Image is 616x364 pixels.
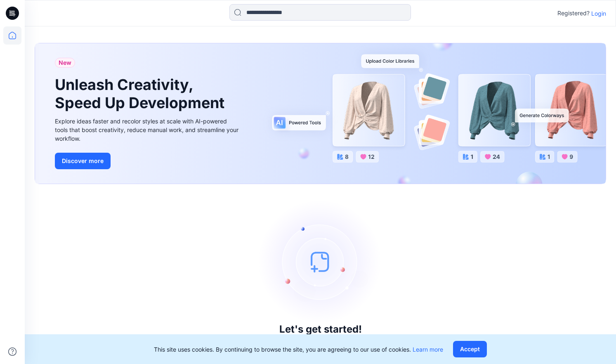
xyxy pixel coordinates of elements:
a: Discover more [55,153,241,169]
p: Registered? [557,8,590,18]
button: Accept [453,341,487,357]
p: This site uses cookies. By continuing to browse the site, you are agreeing to our use of cookies. [154,345,443,354]
h1: Unleash Creativity, Speed Up Development [55,76,228,111]
button: Discover more [55,153,111,169]
p: Login [591,9,606,18]
div: Explore ideas faster and recolor styles at scale with AI-powered tools that boost creativity, red... [55,117,241,143]
h3: Let's get started! [279,324,362,335]
a: Learn more [413,346,443,353]
img: empty-state-image.svg [259,200,382,324]
span: New [59,58,71,68]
